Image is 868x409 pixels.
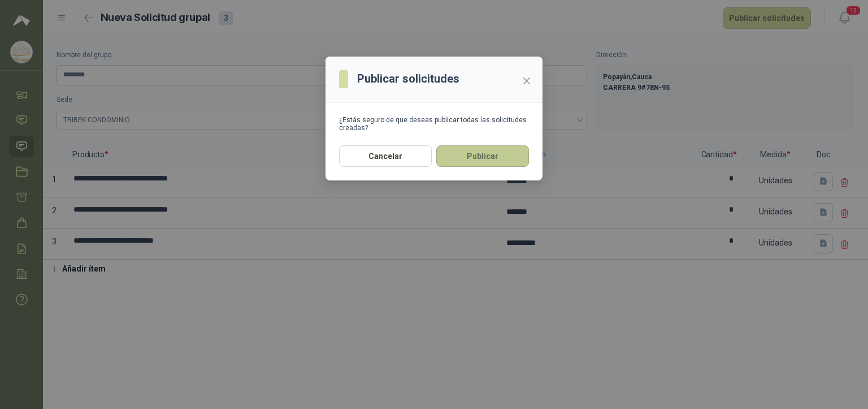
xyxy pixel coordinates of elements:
div: ¿Estás seguro de que deseas publicar todas las solicitudes creadas? [339,116,529,132]
button: Close [518,72,536,90]
button: Cancelar [339,145,432,167]
h3: Publicar solicitudes [357,70,459,88]
button: Publicar [436,145,529,167]
span: close [522,76,531,85]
